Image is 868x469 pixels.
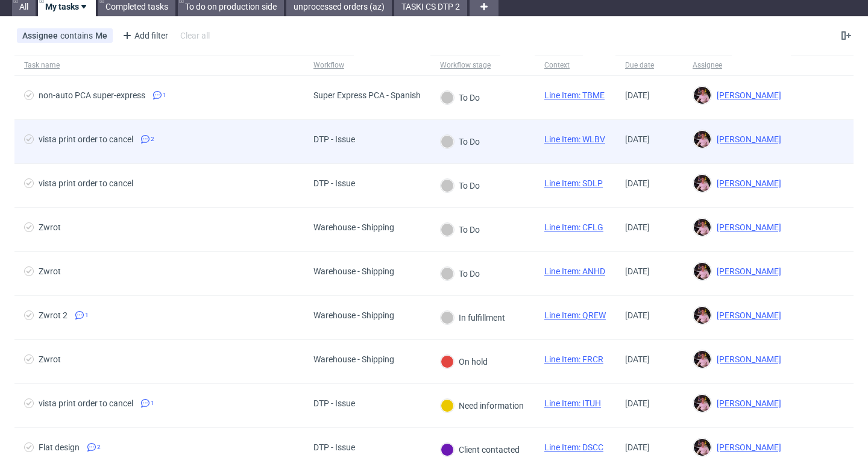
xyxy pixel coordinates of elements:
img: Aleks Ziemkowski [694,131,711,148]
div: In fulfillment [441,311,505,324]
div: Zwrot 2 [39,310,68,320]
a: Line Item: SDLP [544,178,603,188]
span: [PERSON_NAME] [712,310,781,320]
span: 1 [163,90,166,100]
a: Line Item: ITUH [544,398,601,408]
span: [DATE] [625,134,650,144]
span: [PERSON_NAME] [712,442,781,452]
img: Aleks Ziemkowski [694,307,711,324]
span: [DATE] [625,442,650,452]
span: [DATE] [625,222,650,232]
img: Aleks Ziemkowski [694,263,711,280]
div: Warehouse - Shipping [313,266,394,276]
div: vista print order to cancel [39,178,133,188]
img: Aleks Ziemkowski [694,395,711,412]
img: Aleks Ziemkowski [694,87,711,104]
div: Context [544,60,573,70]
div: DTP - Issue [313,178,355,188]
span: 1 [85,310,89,320]
div: To Do [441,179,480,192]
span: [PERSON_NAME] [712,266,781,276]
span: [DATE] [625,398,650,408]
div: To Do [441,91,480,104]
div: vista print order to cancel [39,398,133,408]
div: Warehouse - Shipping [313,354,394,364]
div: Workflow [313,60,344,70]
div: Workflow stage [440,60,491,70]
div: vista print order to cancel [39,134,133,144]
div: Assignee [693,60,722,70]
span: Task name [24,60,294,71]
div: DTP - Issue [313,398,355,408]
a: Line Item: WLBV [544,134,605,144]
span: 2 [97,442,101,452]
div: Need information [441,399,524,412]
a: Line Item: QREW [544,310,606,320]
div: DTP - Issue [313,134,355,144]
span: Assignee [22,31,60,40]
div: Zwrot [39,266,61,276]
span: [PERSON_NAME] [712,222,781,232]
a: Line Item: FRCR [544,354,603,364]
span: [PERSON_NAME] [712,398,781,408]
span: [PERSON_NAME] [712,134,781,144]
span: [PERSON_NAME] [712,90,781,100]
div: Zwrot [39,222,61,232]
div: To Do [441,267,480,280]
div: Super Express PCA - Spanish [313,90,421,100]
a: Line Item: ANHD [544,266,605,276]
div: Clear all [178,27,212,44]
span: Due date [625,60,673,71]
span: [DATE] [625,178,650,188]
span: 1 [151,398,154,408]
div: DTP - Issue [313,442,355,452]
span: 2 [151,134,154,144]
div: Flat design [39,442,80,452]
div: Warehouse - Shipping [313,310,394,320]
span: [PERSON_NAME] [712,354,781,364]
img: Aleks Ziemkowski [694,175,711,192]
a: Line Item: DSCC [544,442,603,452]
div: Add filter [118,26,171,45]
a: Line Item: TBME [544,90,605,100]
div: Client contacted [441,443,520,456]
img: Aleks Ziemkowski [694,219,711,236]
a: Line Item: CFLG [544,222,603,232]
div: To Do [441,223,480,236]
span: [DATE] [625,266,650,276]
div: non-auto PCA super-express [39,90,145,100]
div: Me [95,31,107,40]
span: [DATE] [625,90,650,100]
span: [DATE] [625,354,650,364]
div: Zwrot [39,354,61,364]
div: On hold [441,355,488,368]
div: To Do [441,135,480,148]
img: Aleks Ziemkowski [694,439,711,456]
div: Warehouse - Shipping [313,222,394,232]
span: [PERSON_NAME] [712,178,781,188]
span: [DATE] [625,310,650,320]
img: Aleks Ziemkowski [694,351,711,368]
span: contains [60,31,95,40]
